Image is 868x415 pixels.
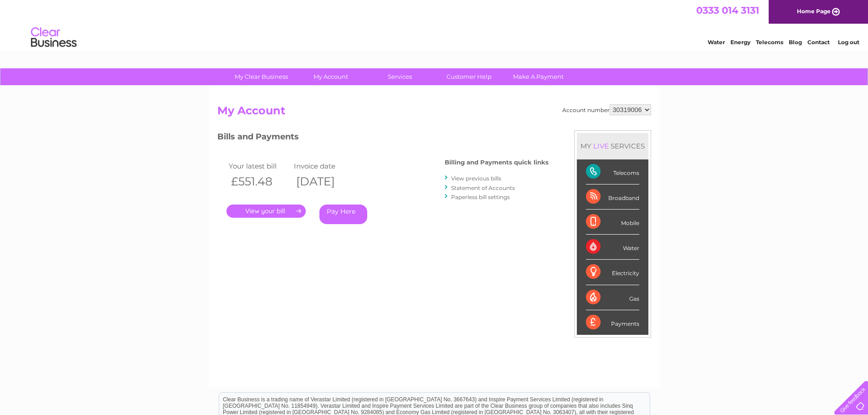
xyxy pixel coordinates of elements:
[591,142,611,150] div: LIVE
[226,160,292,172] td: Your latest bill
[586,184,639,210] div: Broadband
[756,39,783,46] a: Telecoms
[586,260,639,285] div: Electricity
[451,175,501,182] a: View previous bills
[586,235,639,260] div: Water
[807,39,830,46] a: Contact
[224,68,299,85] a: My Clear Business
[362,68,437,85] a: Services
[730,39,750,46] a: Energy
[451,194,510,200] a: Paperless bill settings
[292,160,357,172] td: Invoice date
[577,133,648,159] div: MY SERVICES
[31,24,77,51] img: logo.png
[219,5,650,44] div: Clear Business is a trading name of Verastar Limited (registered in [GEOGRAPHIC_DATA] No. 3667643...
[226,205,306,218] a: .
[217,104,651,122] h2: My Account
[586,210,639,235] div: Mobile
[431,68,507,85] a: Customer Help
[501,68,576,85] a: Make A Payment
[451,184,515,191] a: Statement of Accounts
[838,39,859,46] a: Log out
[562,104,651,115] div: Account number
[586,310,639,335] div: Payments
[586,159,639,184] div: Telecoms
[696,5,759,16] a: 0333 014 3131
[445,159,549,166] h4: Billing and Payments quick links
[586,285,639,310] div: Gas
[292,172,357,191] th: [DATE]
[217,130,549,146] h3: Bills and Payments
[293,68,368,85] a: My Account
[708,39,725,46] a: Water
[789,39,802,46] a: Blog
[319,205,367,224] a: Pay Here
[226,172,292,191] th: £551.48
